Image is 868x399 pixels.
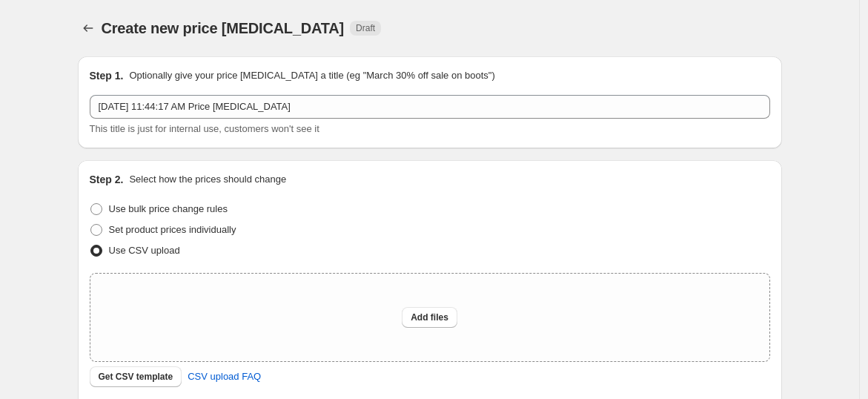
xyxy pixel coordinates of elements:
[102,20,345,36] span: Create new price [MEDICAL_DATA]
[411,311,448,323] span: Add files
[90,95,770,119] input: 30% off holiday sale
[78,18,99,39] button: Price change jobs
[109,203,228,214] span: Use bulk price change rules
[109,224,236,235] span: Set product prices individually
[402,307,457,328] button: Add files
[90,68,124,83] h2: Step 1.
[109,245,180,256] span: Use CSV upload
[356,22,375,34] span: Draft
[90,172,124,187] h2: Step 2.
[90,123,319,134] span: This title is just for internal use, customers won't see it
[99,371,173,383] span: Get CSV template
[129,68,494,83] p: Optionally give your price [MEDICAL_DATA] a title (eg "March 30% off sale on boots")
[179,365,270,389] a: CSV upload FAQ
[129,172,286,187] p: Select how the prices should change
[188,369,261,384] span: CSV upload FAQ
[90,366,182,387] button: Get CSV template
